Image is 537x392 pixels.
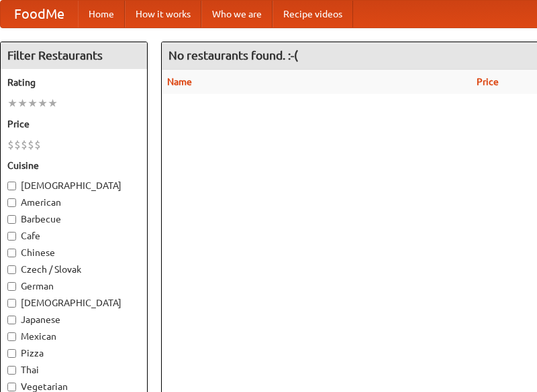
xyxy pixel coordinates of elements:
h4: Filter Restaurants [1,42,147,69]
li: $ [28,137,34,152]
li: $ [14,137,21,152]
label: [DEMOGRAPHIC_DATA] [7,296,140,310]
li: ★ [38,96,48,111]
h5: Rating [7,76,140,89]
input: Vegetarian [7,383,16,391]
li: $ [7,137,14,152]
label: Japanese [7,313,140,326]
input: [DEMOGRAPHIC_DATA] [7,299,16,308]
li: $ [34,137,41,152]
li: ★ [7,96,17,111]
input: American [7,198,16,207]
input: Czech / Slovak [7,265,16,274]
label: Chinese [7,246,140,259]
input: Chinese [7,249,16,257]
a: FoodMe [1,1,78,27]
input: Pizza [7,349,16,358]
label: [DEMOGRAPHIC_DATA] [7,179,140,192]
input: Japanese [7,316,16,324]
label: Barbecue [7,212,140,226]
label: Thai [7,363,140,377]
h5: Cuisine [7,159,140,172]
input: Mexican [7,332,16,341]
a: Home [78,1,125,27]
label: Mexican [7,330,140,343]
label: Pizza [7,346,140,360]
input: Cafe [7,232,16,241]
label: Czech / Slovak [7,263,140,276]
input: Thai [7,366,16,375]
li: ★ [48,96,58,111]
a: Price [477,76,499,87]
h5: Price [7,117,140,131]
li: ★ [28,96,38,111]
li: ★ [17,96,28,111]
ng-pluralize: No restaurants found. :-( [168,49,298,62]
label: German [7,279,140,293]
a: Name [167,76,192,87]
a: Who we are [201,1,273,27]
input: [DEMOGRAPHIC_DATA] [7,182,16,190]
label: Cafe [7,229,140,243]
input: German [7,282,16,291]
li: $ [21,137,28,152]
a: How it works [125,1,201,27]
label: American [7,196,140,209]
a: Recipe videos [273,1,353,27]
input: Barbecue [7,215,16,224]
